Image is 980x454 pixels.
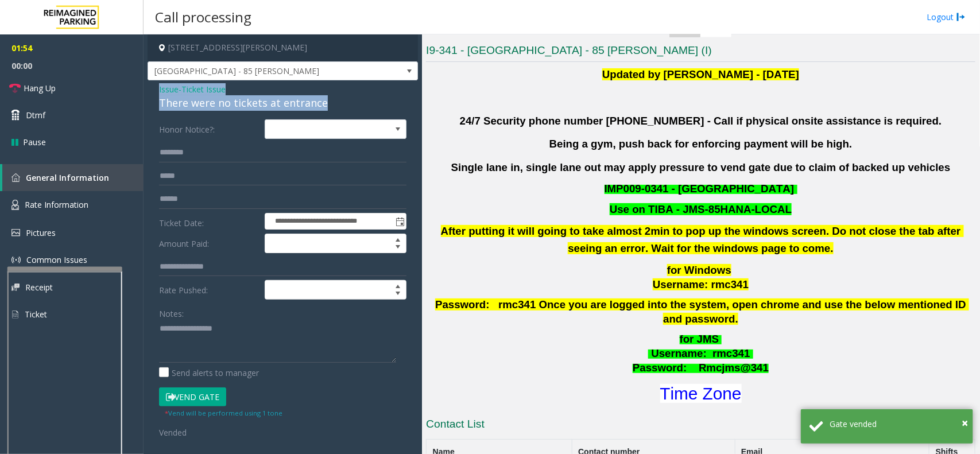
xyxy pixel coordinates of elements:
[149,3,257,31] h3: Call processing
[605,183,795,195] span: IMP009-0341 - [GEOGRAPHIC_DATA]
[156,280,262,300] label: Rate Pushed:
[11,229,20,236] img: 'icon'
[441,225,964,254] b: After putting it will going to take almost 2min to pop up the windows screen. Do not close the ta...
[667,264,731,276] span: for Windows
[23,136,46,148] span: Pause
[680,333,719,345] span: for JMS
[426,43,975,62] h3: I9-341 - [GEOGRAPHIC_DATA] - 85 [PERSON_NAME] (I)
[26,227,56,238] span: Pictures
[830,418,964,430] div: Gate vended
[390,234,406,243] span: Increase value
[435,298,969,325] span: Password: rmc341 Once you are logged into the system, open chrome and use the below mentioned ID ...
[549,138,853,150] b: Being a gym, push back for enforcing payment will be high.
[390,290,406,299] span: Decrease value
[11,173,20,182] img: 'icon'
[2,164,144,191] a: General Information
[159,83,179,95] span: Issue
[390,281,406,290] span: Increase value
[956,11,966,23] img: logout
[11,200,19,210] img: 'icon'
[148,34,418,61] h4: [STREET_ADDRESS][PERSON_NAME]
[25,199,88,210] span: Rate Information
[660,384,742,403] a: Time Zone
[26,172,109,183] span: General Information
[610,203,792,215] font: Use on TIBA - JMS-85HANA-LOCAL
[962,414,968,432] button: Close
[393,214,406,230] span: Toggle popup
[26,109,45,121] span: Dtmf
[181,83,226,95] span: Ticket Issue
[148,62,363,80] span: [GEOGRAPHIC_DATA] - 85 [PERSON_NAME]
[159,387,226,407] button: Vend Gate
[460,115,942,127] b: 24/7 Security phone number [PHONE_NUMBER] - Call if physical onsite assistance is required.
[159,304,184,320] label: Notes:
[24,82,56,94] span: Hang Up
[962,415,968,430] span: ×
[159,427,187,438] span: Vended
[11,255,21,265] img: 'icon'
[156,234,262,253] label: Amount Paid:
[633,362,769,374] span: Password: Rmcjms@341
[156,119,262,139] label: Honor Notice?:
[179,84,226,95] span: -
[927,11,966,23] a: Logout
[426,417,975,435] h3: Contact List
[390,243,406,253] span: Decrease value
[159,95,406,111] div: There were no tickets at entrance
[26,254,87,265] span: Common Issues
[156,213,262,230] label: Ticket Date:
[703,347,750,359] span: : rmc341
[165,409,282,417] small: Vend will be performed using 1 tone
[652,347,703,359] span: Username
[602,68,799,80] b: Updated by [PERSON_NAME] - [DATE]
[159,367,259,379] label: Send alerts to manager
[653,278,749,290] span: Username: rmc341
[451,161,951,173] b: Single lane in, single lane out may apply pressure to vend gate due to claim of backed up vehicles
